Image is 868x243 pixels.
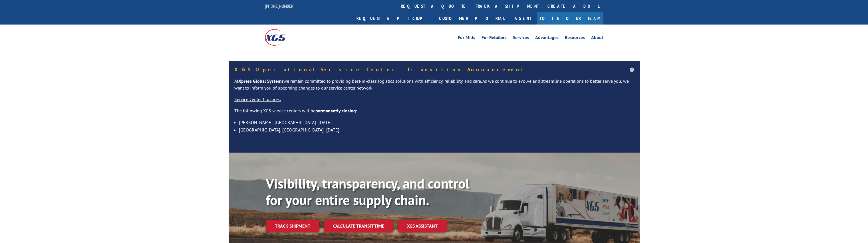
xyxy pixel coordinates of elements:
[565,35,585,42] a: Resources
[239,126,634,133] li: [GEOGRAPHIC_DATA], [GEOGRAPHIC_DATA]- [DATE]
[513,35,529,42] a: Services
[509,12,537,25] a: Agent
[535,35,559,42] a: Advantages
[591,35,603,42] a: About
[315,108,356,114] strong: permanently closing
[265,3,295,9] a: [PHONE_NUMBER]
[482,35,507,42] a: For Retailers
[234,108,634,119] p: The following XGS service centers will be :
[352,12,435,25] a: Request a pickup
[398,220,447,232] a: XGS ASSISTANT
[234,96,281,102] u: Service Center Closures:
[537,12,603,25] a: Join Our Team
[458,35,475,42] a: For Mills
[324,220,393,232] a: Calculate transit time
[234,78,634,96] p: At we remain committed to providing best-in-class logistics solutions with efficiency, reliabilit...
[234,67,634,72] h5: XGS Operational Service Center Transition Announcement
[266,220,319,232] a: Track shipment
[238,78,283,84] strong: Xpress Global Systems
[266,175,470,209] b: Visibility, transparency, and control for your entire supply chain.
[435,12,509,25] a: Customer Portal
[239,119,634,126] li: [PERSON_NAME], [GEOGRAPHIC_DATA]- [DATE]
